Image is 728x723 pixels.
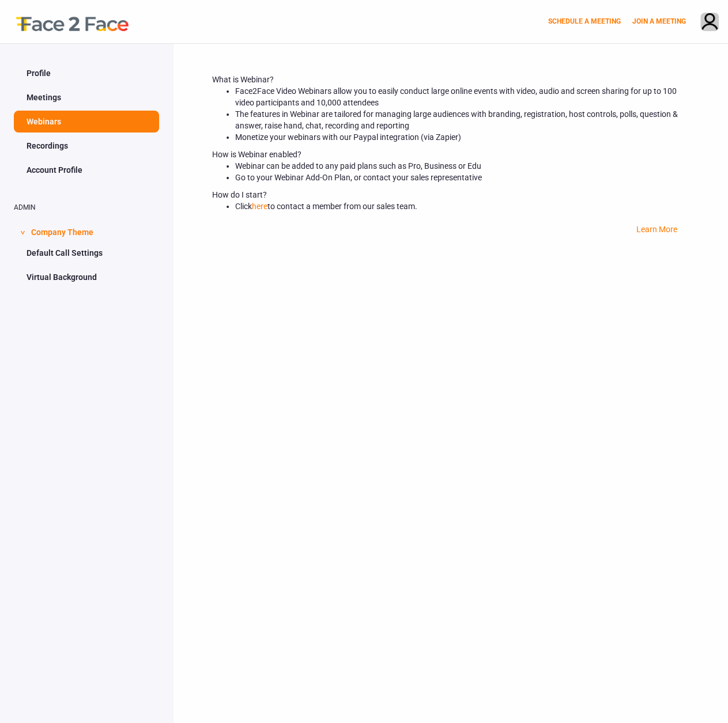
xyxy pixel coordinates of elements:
[235,108,689,131] li: The features in Webinar are tailored for managing large audiences with branding, registration, ho...
[235,85,689,108] li: Face2Face Video Webinars allow you to easily conduct large online events with video, audio and sc...
[235,200,689,212] li: Click to contact a member from our sales team.
[636,225,677,234] a: Learn More
[212,74,689,85] p: What is Webinar?
[14,159,159,181] a: Account Profile
[548,17,621,25] a: SCHEDULE A MEETING
[235,160,689,172] li: Webinar can be added to any paid plans such as Pro, Business or Edu
[14,111,159,133] a: Webinars
[701,13,718,32] img: avatar.710606db.png
[14,135,159,157] a: Recordings
[235,131,689,143] li: Monetize your webinars with our Paypal integration (via Zapier)
[17,230,28,234] span: >
[14,242,159,264] a: Default Call Settings
[252,202,267,211] a: here
[14,62,159,84] a: Profile
[235,172,689,183] li: Go to your Webinar Add-On Plan, or contact your sales representative
[212,189,689,200] p: How do I start?
[31,220,93,242] span: Company Theme
[14,266,159,288] a: Virtual Background
[632,17,686,25] a: JOIN A MEETING
[212,149,689,160] p: How is Webinar enabled?
[14,86,159,108] a: Meetings
[14,204,159,211] h2: ADMIN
